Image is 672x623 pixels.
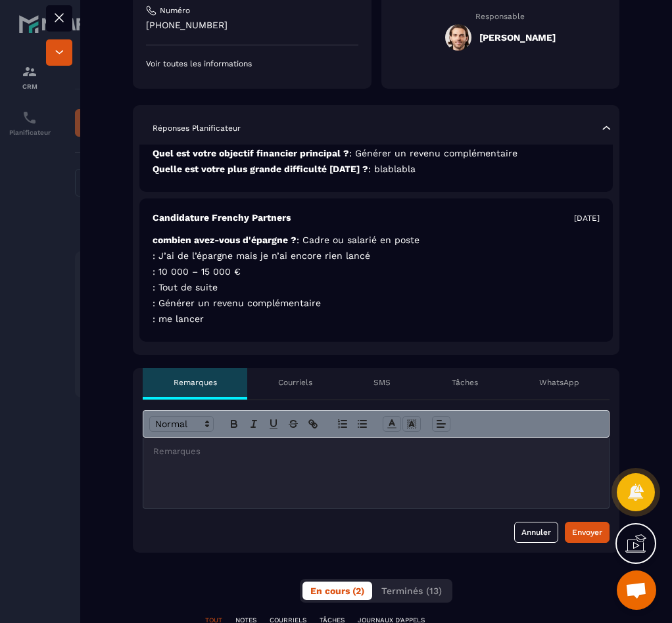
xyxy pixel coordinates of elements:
[539,377,579,388] p: WhatsApp
[368,164,416,174] span: : blablabla
[349,148,517,158] span: : Générer un revenu complémentaire
[153,123,241,133] p: Réponses Planificateur
[373,377,391,388] p: SMS
[373,582,450,600] button: Terminés (13)
[514,522,558,543] button: Annuler
[278,377,312,388] p: Courriels
[381,586,442,596] span: Terminés (13)
[302,582,372,600] button: En cours (2)
[565,522,610,543] button: Envoyer
[174,377,217,388] p: Remarques
[574,213,600,223] p: [DATE]
[160,5,190,16] p: Numéro
[146,58,358,69] p: Voir toutes les informations
[572,526,602,539] div: Envoyer
[146,19,358,32] p: [PHONE_NUMBER]
[310,586,364,596] span: En cours (2)
[153,298,321,308] span: : Générer un revenu complémentaire
[153,250,370,261] span: : J’ai de l’épargne mais je n’ai encore rien lancé
[153,282,218,292] span: : Tout de suite
[479,32,556,43] h5: [PERSON_NAME]
[153,147,600,160] p: Quel est votre objectif financier principal ?
[452,377,478,388] p: Tâches
[153,313,204,324] span: : me lancer
[153,163,600,175] p: Quelle est votre plus grande difficulté [DATE] ?
[153,266,241,277] span: : 10 000 – 15 000 €
[153,212,291,224] p: Candidature Frenchy Partners
[153,234,600,246] p: combien avez-vous d'épargne ?
[297,235,420,245] span: : Cadre ou salarié en poste
[617,570,656,610] a: Ouvrir le chat
[395,12,607,21] p: Responsable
